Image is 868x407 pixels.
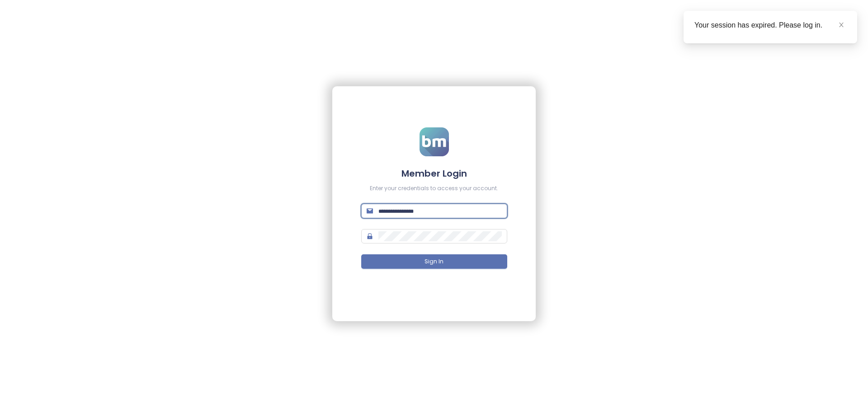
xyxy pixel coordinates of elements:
div: Enter your credentials to access your account. [361,184,507,193]
span: lock [367,233,373,239]
button: Sign In [361,254,507,269]
span: Sign In [425,257,443,266]
div: Your session has expired. Please log in. [694,20,846,31]
h4: Member Login [361,167,507,180]
span: mail [367,208,373,214]
img: logo [420,127,449,156]
span: close [838,22,844,28]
